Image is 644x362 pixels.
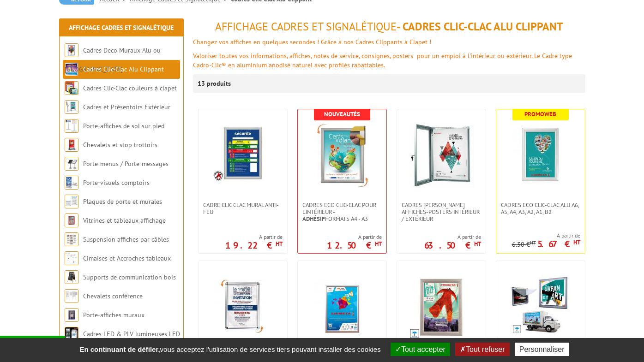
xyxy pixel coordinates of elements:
strong: En continuant de défiler, [79,345,160,353]
img: Cadres Deco Muraux Alu ou Bois [65,43,78,57]
span: Cadres Eco Clic-Clac alu A6, A5, A4, A3, A2, A1, B2 [501,202,580,215]
img: Cadres LED & PLV lumineuses LED [65,327,78,341]
img: Cimaises et Accroches tableaux [65,251,78,265]
button: Tout accepter [391,343,450,356]
a: Cadres Eco Clic-Clac alu A6, A5, A4, A3, A2, A1, B2 [496,202,585,215]
img: Cadre Clic-Clac Alu affiches tous formats [310,275,374,339]
a: Suspension affiches par câbles [83,235,169,243]
span: Cadres Eco Clic-Clac pour l'intérieur - formats A4 - A3 [302,202,382,222]
strong: Adhésif [302,215,325,223]
a: Porte-affiches muraux [83,311,144,319]
sup: HT [530,239,536,246]
img: Cadres vitrines affiches-posters intérieur / extérieur [409,123,474,188]
sup: HT [474,240,481,248]
span: Affichage Cadres et Signalétique [215,19,397,34]
img: Chevalets et stop trottoirs [65,138,78,152]
p: 63.50 € [424,243,481,248]
img: Porte-menus / Porte-messages [65,157,78,171]
p: 6.30 € [512,241,536,248]
a: Cadres Clic-Clac Alu Clippant [83,65,164,73]
img: Vitrines et tableaux affichage [65,214,78,227]
sup: HT [375,240,382,248]
a: Porte-affiches de sol sur pied [83,122,164,130]
img: Porte-affiches de sol sur pied [65,119,78,133]
a: Cadres Deco Muraux Alu ou [GEOGRAPHIC_DATA] [65,46,161,73]
img: Cadres Eco Clic-Clac pour l'intérieur - <strong>Adhésif</strong> formats A4 - A3 [310,123,374,188]
sup: HT [573,238,580,246]
font: Valoriser toutes vos informations, affiches, notes de service, consignes, posters pour un emploi ... [193,52,572,69]
a: Cadres LED & PLV lumineuses LED [83,330,180,338]
img: Cadres Cadro-Clic® Alu coins chromés tous formats affiches [211,275,275,339]
span: A partir de [225,233,283,241]
img: Cadres Clic-Clac couleurs à clapet [65,81,78,95]
a: Affichage Cadres et Signalétique [69,24,174,32]
img: Chevalets conférence [65,289,78,303]
a: Cadres Clic-Clac couleurs à clapet [83,84,177,92]
span: A partir de [327,233,382,241]
p: 12.50 € [327,243,382,248]
p: 13 produits [198,74,232,93]
a: Chevalets conférence [83,292,143,300]
p: 19.22 € [225,243,283,248]
button: Personnaliser (fenêtre modale) [515,343,569,356]
a: Chevalets et stop trottoirs [83,141,157,149]
img: Porte-visuels comptoirs [65,176,78,190]
h1: - Cadres Clic-Clac Alu Clippant [193,21,585,33]
span: Cadres [PERSON_NAME] affiches-posters intérieur / extérieur [402,202,481,222]
img: Suspension affiches par câbles [65,232,78,246]
b: Promoweb [524,110,556,118]
sup: HT [276,240,283,248]
a: Vitrines et tableaux affichage [83,216,166,225]
span: vous acceptez l'utilisation de services tiers pouvant installer des cookies [75,345,385,353]
img: Cadre CLIC CLAC Mural ANTI-FEU [213,123,273,183]
img: Cadres et Présentoirs Extérieur [65,100,78,114]
p: 5.67 € [537,241,580,247]
span: A partir de [424,233,481,241]
img: Porte-affiches muraux [65,308,78,322]
a: Porte-menus / Porte-messages [83,160,169,168]
a: Cimaises et Accroches tableaux [83,254,171,262]
span: A partir de [512,232,580,239]
img: Cadres Eco Clic-Clac alu A6, A5, A4, A3, A2, A1, B2 [508,123,573,188]
font: Changez vos affiches en quelques secondes ! Grâce à nos Cadres Clippants à Clapet ! [193,38,431,46]
a: Porte-visuels comptoirs [83,178,150,187]
img: Plaques de porte et murales [65,195,78,208]
img: Cadres Clic-Clac Étanches Sécurisés du A3 au 120 x 160 cm [511,275,571,335]
a: Cadres et Présentoirs Extérieur [83,103,170,111]
img: Supports de communication bois [65,270,78,284]
a: Supports de communication bois [83,273,176,281]
a: Cadres Eco Clic-Clac pour l'intérieur -Adhésifformats A4 - A3 [298,202,386,222]
a: Cadres [PERSON_NAME] affiches-posters intérieur / extérieur [397,202,486,222]
a: Plaques de porte et murales [83,197,162,206]
button: Tout refuser [455,343,509,356]
img: Cadres Etanches Clic-Clac muraux affiches tous formats [409,275,474,339]
span: Cadre CLIC CLAC Mural ANTI-FEU [203,202,283,215]
b: Nouveautés [324,110,360,118]
a: Cadre CLIC CLAC Mural ANTI-FEU [199,202,287,215]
